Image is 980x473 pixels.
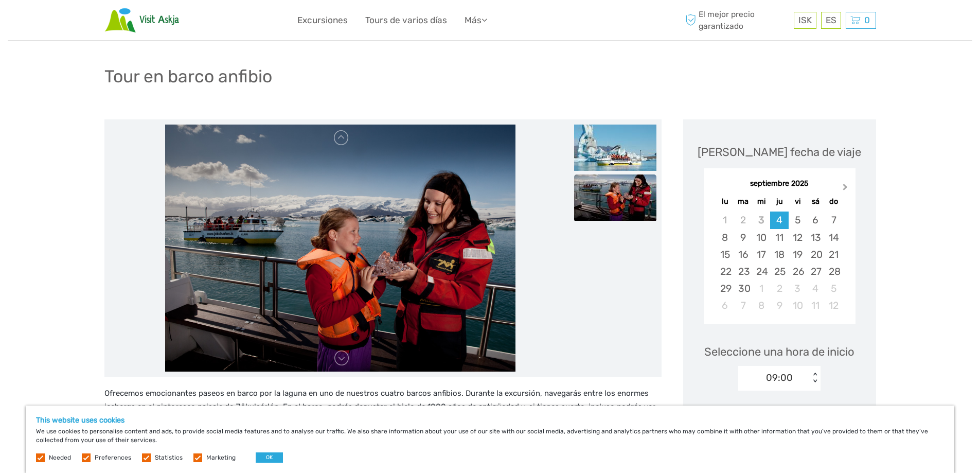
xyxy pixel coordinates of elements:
[574,125,656,171] img: 7847e73af99d43878cea5bcaa9fd65fb_slider_thumbnail.jpg
[26,406,954,473] div: We use cookies to personalise content and ads, to provide social media features and to analyse ou...
[807,229,825,246] div: Choose sábado, 13 de septiembre de 2025
[297,13,348,28] a: Excursiones
[104,387,662,440] p: Ofrecemos emocionantes paseos en barco por la laguna en uno de nuestros cuatro barcos anfibios. D...
[825,229,843,246] div: Choose domingo, 14 de septiembre de 2025
[807,246,825,263] div: Choose sábado, 20 de septiembre de 2025
[716,297,734,314] div: Choose lunes, 6 de octubre de 2025
[752,212,770,229] div: Not available miércoles, 3 de septiembre de 2025
[825,212,843,229] div: Choose domingo, 7 de septiembre de 2025
[789,212,807,229] div: Choose viernes, 5 de septiembre de 2025
[734,297,752,314] div: Choose martes, 7 de octubre de 2025
[825,280,843,297] div: Choose domingo, 5 de octubre de 2025
[770,246,788,263] div: Choose jueves, 18 de septiembre de 2025
[704,344,854,360] span: Seleccione una hora de inicio
[155,453,183,462] label: Statistics
[256,452,283,463] button: OK
[798,15,812,25] span: ISK
[789,280,807,297] div: Choose viernes, 3 de octubre de 2025
[716,246,734,263] div: Choose lunes, 15 de septiembre de 2025
[707,212,852,314] div: month 2025-09
[734,263,752,280] div: Choose martes, 23 de septiembre de 2025
[807,212,825,229] div: Choose sábado, 6 de septiembre de 2025
[807,263,825,280] div: Choose sábado, 27 de septiembre de 2025
[104,66,272,87] h1: Tour en barco anfibio
[807,195,825,208] div: sá
[716,212,734,229] div: Not available lunes, 1 de septiembre de 2025
[752,195,770,208] div: mi
[825,263,843,280] div: Choose domingo, 28 de septiembre de 2025
[574,174,656,221] img: 8d24a25143e54e28a6154e819ae0ec43_slider_thumbnail.jpg
[752,263,770,280] div: Choose miércoles, 24 de septiembre de 2025
[716,280,734,297] div: Choose lunes, 29 de septiembre de 2025
[838,181,854,198] button: Next Month
[770,263,788,280] div: Choose jueves, 25 de septiembre de 2025
[752,229,770,246] div: Choose miércoles, 10 de septiembre de 2025
[704,179,856,189] div: septiembre 2025
[789,297,807,314] div: Choose viernes, 10 de octubre de 2025
[734,195,752,208] div: ma
[698,144,861,160] div: [PERSON_NAME] fecha de viaje
[118,16,131,28] button: Open LiveChat chat widget
[734,246,752,263] div: Choose martes, 16 de septiembre de 2025
[789,263,807,280] div: Choose viernes, 26 de septiembre de 2025
[807,297,825,314] div: Choose sábado, 11 de octubre de 2025
[734,280,752,297] div: Choose martes, 30 de septiembre de 2025
[863,15,871,25] span: 0
[49,453,71,462] label: Needed
[770,212,788,229] div: Choose jueves, 4 de septiembre de 2025
[811,373,819,383] div: < >
[683,9,791,31] span: El mejor precio garantizado
[789,229,807,246] div: Choose viernes, 12 de septiembre de 2025
[95,453,131,462] label: Preferences
[365,13,447,28] a: Tours de varios días
[752,280,770,297] div: Choose miércoles, 1 de octubre de 2025
[770,195,788,208] div: ju
[752,297,770,314] div: Choose miércoles, 8 de octubre de 2025
[770,297,788,314] div: Choose jueves, 9 de octubre de 2025
[104,8,180,33] img: Scandinavian Travel
[825,195,843,208] div: do
[770,229,788,246] div: Choose jueves, 11 de septiembre de 2025
[789,195,807,208] div: vi
[36,416,944,425] h5: This website uses cookies
[734,229,752,246] div: Choose martes, 9 de septiembre de 2025
[716,195,734,208] div: lu
[14,18,116,26] p: We're away right now. Please check back later!
[825,297,843,314] div: Choose domingo, 12 de octubre de 2025
[766,371,793,384] div: 09:00
[821,12,841,29] div: ES
[734,212,752,229] div: Not available martes, 2 de septiembre de 2025
[716,229,734,246] div: Choose lunes, 8 de septiembre de 2025
[789,246,807,263] div: Choose viernes, 19 de septiembre de 2025
[807,280,825,297] div: Choose sábado, 4 de octubre de 2025
[206,453,236,462] label: Marketing
[716,263,734,280] div: Choose lunes, 22 de septiembre de 2025
[825,246,843,263] div: Choose domingo, 21 de septiembre de 2025
[752,246,770,263] div: Choose miércoles, 17 de septiembre de 2025
[770,280,788,297] div: Choose jueves, 2 de octubre de 2025
[165,125,515,372] img: 8d24a25143e54e28a6154e819ae0ec43_main_slider.jpg
[465,13,487,28] a: Más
